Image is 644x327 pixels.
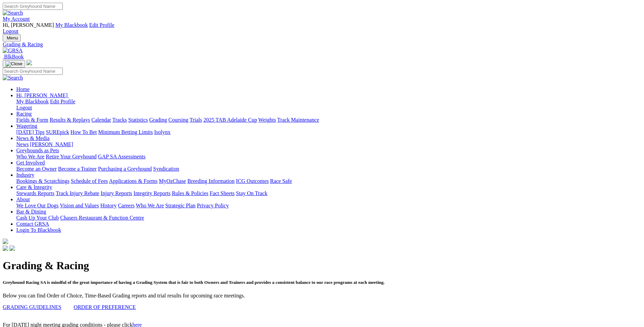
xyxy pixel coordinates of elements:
[16,117,48,123] a: Fields & Form
[16,148,59,153] a: Greyhounds as Pets
[109,178,158,184] a: Applications & Forms
[16,178,641,184] div: Industry
[3,304,61,310] a: GRADING GUIDELINES
[16,141,641,148] div: News & Media
[3,54,24,59] a: BlkBook
[16,215,59,221] a: Cash Up Your Club
[136,203,164,208] a: Who We Are
[16,92,69,98] a: Hi, [PERSON_NAME]
[10,245,15,251] img: twitter.svg
[3,259,641,272] h1: Grading & Racing
[16,92,68,98] span: Hi, [PERSON_NAME]
[4,54,24,59] span: BlkBook
[165,203,196,208] a: Strategic Plan
[16,166,57,172] a: Become an Owner
[112,117,127,123] a: Tracks
[16,141,29,147] a: News
[203,117,257,123] a: 2025 TAB Adelaide Cup
[16,203,641,209] div: About
[3,245,8,251] img: facebook.svg
[7,35,18,40] span: Menu
[3,22,641,34] div: My Account
[16,105,32,110] a: Logout
[71,178,108,184] a: Schedule of Fees
[16,227,61,233] a: Login To Blackbook
[3,68,63,75] input: Search
[172,190,208,196] a: Rules & Policies
[153,166,179,172] a: Syndication
[16,99,641,111] div: Hi, [PERSON_NAME]
[159,178,186,184] a: MyOzChase
[3,22,54,28] span: Hi, [PERSON_NAME]
[258,117,276,123] a: Weights
[46,129,69,135] a: SUREpick
[3,48,23,54] img: GRSA
[3,239,8,244] img: logo-grsa-white.png
[189,117,202,123] a: Trials
[50,117,90,123] a: Results & Replays
[3,34,21,41] button: Toggle navigation
[270,178,292,184] a: Race Safe
[154,129,170,135] a: Isolynx
[16,160,45,166] a: Get Involved
[58,166,97,172] a: Become a Trainer
[98,129,153,135] a: Minimum Betting Limits
[26,60,32,65] img: logo-grsa-white.png
[3,28,18,34] a: Logout
[60,203,99,208] a: Vision and Values
[16,190,641,196] div: Care & Integrity
[46,154,97,159] a: Retire Your Greyhound
[16,129,641,135] div: Wagering
[71,129,97,135] a: How To Bet
[55,22,88,28] a: My Blackbook
[16,190,54,196] a: Stewards Reports
[3,280,641,285] h5: Greyhound Racing SA is mindful of the great importance of having a Grading System that is fair to...
[187,178,235,184] a: Breeding Information
[30,141,73,147] a: [PERSON_NAME]
[91,117,111,123] a: Calendar
[16,215,641,221] div: Bar & Dining
[3,16,30,22] a: My Account
[16,129,44,135] a: [DATE] Tips
[3,3,63,10] input: Search
[3,41,641,48] div: Grading & Racing
[16,154,44,159] a: Who We Are
[100,190,132,196] a: Injury Reports
[16,117,641,123] div: Racing
[16,221,49,227] a: Contact GRSA
[16,135,50,141] a: News & Media
[16,123,37,129] a: Wagering
[56,190,99,196] a: Track Injury Rebate
[197,203,229,208] a: Privacy Policy
[16,154,641,160] div: Greyhounds as Pets
[277,117,319,123] a: Track Maintenance
[236,190,267,196] a: Stay On Track
[128,117,148,123] a: Statistics
[16,166,641,172] div: Get Involved
[149,117,167,123] a: Grading
[89,22,114,28] a: Edit Profile
[16,196,30,202] a: About
[5,61,22,67] img: Close
[3,10,23,16] img: Search
[16,209,46,214] a: Bar & Dining
[118,203,134,208] a: Careers
[16,86,30,92] a: Home
[16,178,69,184] a: Bookings & Scratchings
[16,111,32,117] a: Racing
[98,166,152,172] a: Purchasing a Greyhound
[236,178,269,184] a: ICG Outcomes
[3,60,25,68] button: Toggle navigation
[74,304,136,310] a: ORDER OF PREFERENCE
[16,99,49,104] a: My Blackbook
[16,172,34,178] a: Industry
[50,99,75,104] a: Edit Profile
[98,154,146,159] a: GAP SA Assessments
[133,190,170,196] a: Integrity Reports
[3,75,23,81] img: Search
[168,117,188,123] a: Coursing
[3,293,641,299] p: Below you can find Order of Choice, Time-Based Grading reports and trial results for upcoming rac...
[16,203,58,208] a: We Love Our Dogs
[100,203,116,208] a: History
[210,190,235,196] a: Fact Sheets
